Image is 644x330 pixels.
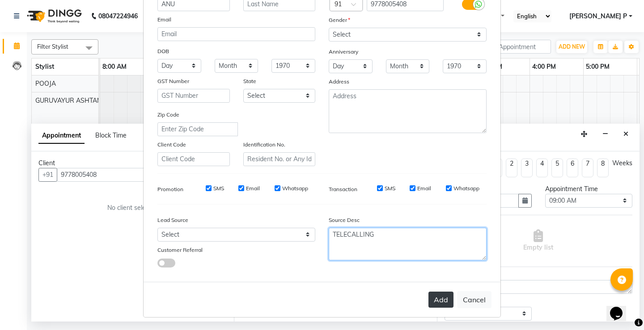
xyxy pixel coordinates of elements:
[417,184,431,192] label: Email
[157,185,183,193] label: Promotion
[157,216,188,224] label: Lead Source
[428,292,453,308] button: Add
[329,78,349,86] label: Address
[246,184,260,192] label: Email
[243,141,285,149] label: Identification No.
[157,47,169,55] label: DOB
[157,16,171,24] label: Email
[385,184,395,192] label: SMS
[157,89,230,103] input: GST Number
[329,185,357,193] label: Transaction
[329,216,360,224] label: Source Desc
[243,152,316,166] input: Resident No. or Any Id
[157,111,179,119] label: Zip Code
[157,152,230,166] input: Client Code
[157,27,315,41] input: Email
[157,141,186,149] label: Client Code
[453,184,479,192] label: Whatsapp
[457,291,491,308] button: Cancel
[243,77,256,85] label: State
[329,16,350,24] label: Gender
[213,184,224,192] label: SMS
[282,184,308,192] label: Whatsapp
[157,77,189,85] label: GST Number
[157,122,238,136] input: Enter Zip Code
[157,246,203,254] label: Customer Referral
[329,48,358,56] label: Anniversary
